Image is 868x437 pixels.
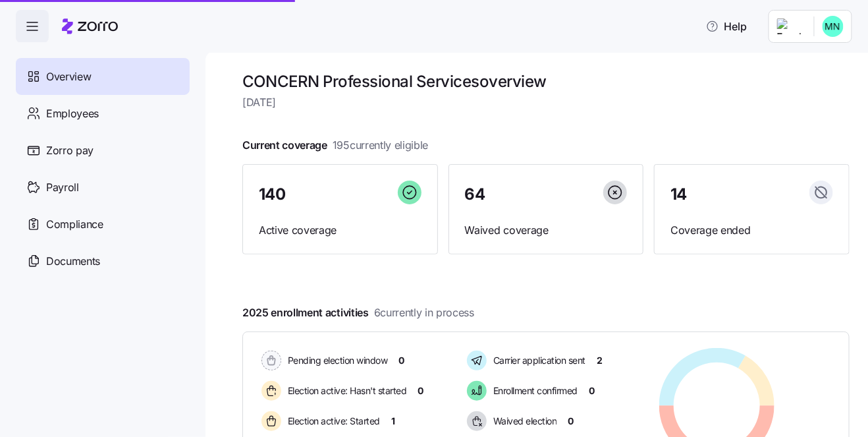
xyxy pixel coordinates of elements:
span: Overview [46,69,91,85]
a: Zorro pay [16,132,190,169]
span: 64 [465,187,485,202]
span: 0 [568,415,574,428]
span: 140 [259,187,286,202]
span: Documents [46,253,100,270]
span: 14 [670,187,687,202]
span: 0 [399,354,405,367]
span: 2025 enrollment activities [242,305,474,321]
span: Waived election [489,415,557,428]
a: Compliance [16,206,190,243]
img: b0ee0d05d7ad5b312d7e0d752ccfd4ca [823,16,844,37]
span: [DATE] [242,94,850,111]
span: Current coverage [242,137,428,154]
span: Waived coverage [465,222,628,239]
span: 1 [391,415,395,428]
span: 2 [597,354,603,367]
span: Election active: Hasn't started [284,384,407,397]
h1: CONCERN Professional Services overview [242,71,850,92]
img: Employer logo [777,18,803,34]
span: Pending election window [284,354,388,367]
a: Employees [16,95,190,132]
a: Overview [16,58,190,95]
button: Help [695,13,758,40]
span: 195 currently eligible [333,137,428,154]
span: Active coverage [259,222,421,239]
span: Election active: Started [284,415,380,428]
span: Compliance [46,216,103,233]
span: Payroll [46,179,79,196]
a: Payroll [16,169,190,206]
a: Documents [16,243,190,279]
span: 0 [418,384,424,397]
span: Employees [46,105,99,122]
span: Help [706,18,747,34]
span: Enrollment confirmed [489,384,578,397]
span: Carrier application sent [489,354,585,367]
span: 6 currently in process [374,305,474,321]
span: 0 [589,384,595,397]
span: Coverage ended [670,222,833,239]
span: Zorro pay [46,142,94,159]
